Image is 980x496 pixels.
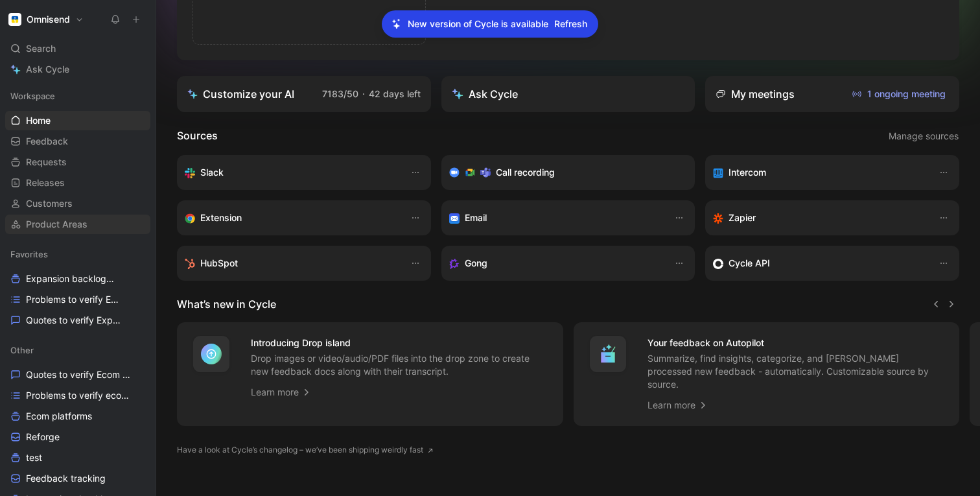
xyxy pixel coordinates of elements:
[5,340,150,360] div: Other
[5,386,150,405] a: Problems to verify ecom platforms
[465,255,487,271] h3: Gong
[200,210,242,226] h3: Extension
[26,472,106,485] span: Feedback tracking
[200,165,224,180] h3: Slack
[251,352,548,378] p: Drop images or video/audio/PDF files into the drop zone to create new feedback docs along with th...
[26,431,60,443] span: Reforge
[5,244,150,264] div: Favorites
[5,132,150,151] a: Feedback
[441,76,695,112] button: Ask Cycle
[251,335,548,351] h4: Introducing Drop island
[5,290,150,309] a: Problems to verify Expansion
[647,352,944,391] p: Summarize, find insights, categorize, and [PERSON_NAME] processed new feedback - automatically. C...
[729,210,756,226] h3: Zapier
[177,443,434,456] a: Have a look at Cycle’s changelog – we’ve been shipping weirdly fast
[369,88,421,99] span: 42 days left
[8,13,21,26] img: Omnisend
[647,397,708,413] a: Learn more
[5,269,150,289] a: Expansion backlogOther
[26,156,67,169] span: Requests
[713,255,926,271] div: Sync customers & send feedback from custom sources. Get inspired by our favorite use case
[185,165,397,180] div: Sync your customers, send feedback and get updates in Slack
[729,165,766,180] h3: Intercom
[177,76,431,112] a: Customize your AI7183/50·42 days left
[27,14,70,25] h1: Omnisend
[26,293,122,306] span: Problems to verify Expansion
[5,407,150,426] a: Ecom platforms
[889,128,959,144] span: Manage sources
[5,173,150,193] a: Releases
[5,10,87,29] button: OmnisendOmnisend
[362,88,365,99] span: ·
[5,111,150,130] a: Home
[5,365,150,384] a: Quotes to verify Ecom platforms
[26,41,56,56] span: Search
[26,451,42,464] span: test
[465,210,487,226] h3: Email
[185,210,397,226] div: Capture feedback from anywhere on the web
[10,89,55,102] span: Workspace
[713,210,926,226] div: Capture feedback from thousands of sources with Zapier (survey results, recordings, sheets, etc).
[554,16,587,32] span: Refresh
[10,248,48,261] span: Favorites
[449,210,662,226] div: Forward emails to your feedback inbox
[26,135,68,148] span: Feedback
[322,88,358,99] span: 7183/50
[5,39,150,58] div: Search
[716,86,795,102] div: My meetings
[5,215,150,234] a: Product Areas
[26,62,69,77] span: Ask Cycle
[449,165,677,180] div: Record & transcribe meetings from Zoom, Meet & Teams.
[5,469,150,488] a: Feedback tracking
[5,60,150,79] a: Ask Cycle
[26,218,87,231] span: Product Areas
[200,255,238,271] h3: HubSpot
[452,86,518,102] div: Ask Cycle
[5,427,150,447] a: Reforge
[26,314,121,327] span: Quotes to verify Expansion
[848,84,949,104] button: 1 ongoing meeting
[26,197,73,210] span: Customers
[729,255,770,271] h3: Cycle API
[888,128,959,145] button: Manage sources
[187,86,294,102] div: Customize your AI
[10,344,34,357] span: Other
[177,128,218,145] h2: Sources
[496,165,555,180] h3: Call recording
[852,86,946,102] span: 1 ongoing meeting
[5,194,150,213] a: Customers
[713,165,926,180] div: Sync your customers, send feedback and get updates in Intercom
[251,384,312,400] a: Learn more
[5,152,150,172] a: Requests
[26,176,65,189] span: Releases
[5,86,150,106] div: Workspace
[554,16,588,32] button: Refresh
[177,296,276,312] h2: What’s new in Cycle
[26,389,135,402] span: Problems to verify ecom platforms
[449,255,662,271] div: Capture feedback from your incoming calls
[5,448,150,467] a: test
[647,335,944,351] h4: Your feedback on Autopilot
[26,368,135,381] span: Quotes to verify Ecom platforms
[26,114,51,127] span: Home
[26,272,120,286] span: Expansion backlog
[5,311,150,330] a: Quotes to verify Expansion
[408,16,548,32] p: New version of Cycle is available
[26,410,92,423] span: Ecom platforms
